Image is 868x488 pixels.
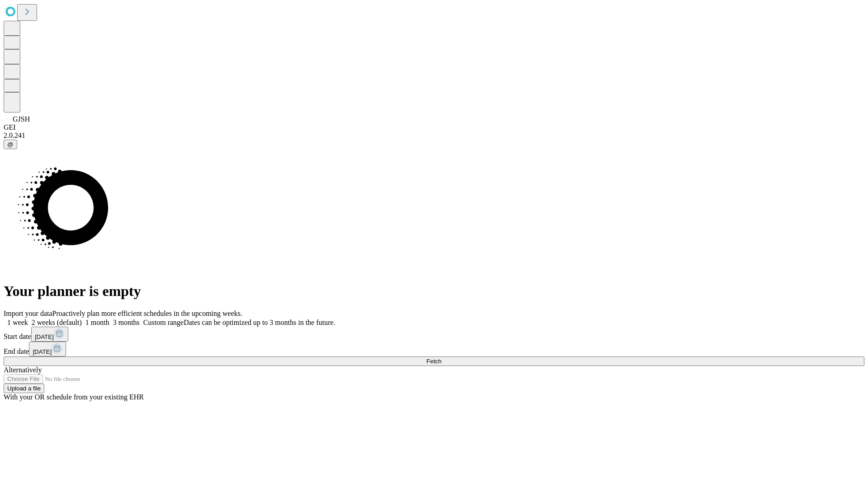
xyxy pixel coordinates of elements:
span: 3 months [113,319,140,326]
button: Fetch [4,357,864,366]
span: Import your data [4,310,52,317]
button: @ [4,140,17,149]
button: Upload a file [4,384,44,393]
span: Dates can be optimized up to 3 months in the future. [184,319,335,326]
span: Custom range [143,319,184,326]
span: Fetch [426,358,441,365]
span: Proactively plan more efficient schedules in the upcoming weeks. [52,310,242,317]
div: End date [4,342,864,357]
div: 2.0.241 [4,131,864,140]
span: [DATE] [33,348,52,355]
div: Start date [4,327,864,342]
span: 2 weeks (default) [32,319,82,326]
span: GJSH [13,115,30,123]
span: @ [7,141,14,148]
div: GEI [4,123,864,131]
span: With your OR schedule from your existing EHR [4,393,144,401]
button: [DATE] [29,342,66,357]
span: Alternatively [4,366,42,374]
span: 1 month [85,319,109,326]
button: [DATE] [31,327,68,342]
span: [DATE] [35,333,54,340]
h1: Your planner is empty [4,283,864,300]
span: 1 week [7,319,28,326]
